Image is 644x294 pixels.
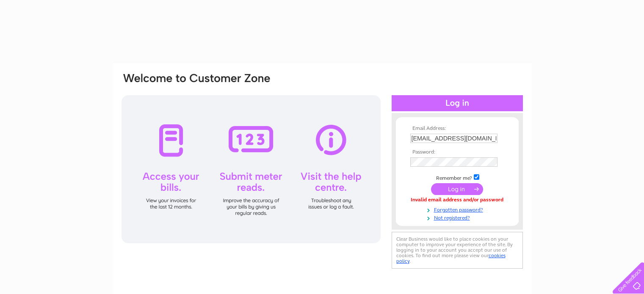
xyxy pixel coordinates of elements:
[410,213,506,221] a: Not registered?
[410,205,506,213] a: Forgotten password?
[408,149,506,155] th: Password:
[408,126,506,132] th: Email Address:
[392,232,523,269] div: Clear Business would like to place cookies on your computer to improve your experience of the sit...
[431,183,483,195] input: Submit
[396,253,506,264] a: cookies policy
[408,173,506,181] td: Remember me?
[410,197,504,203] div: Invalid email address and/or password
